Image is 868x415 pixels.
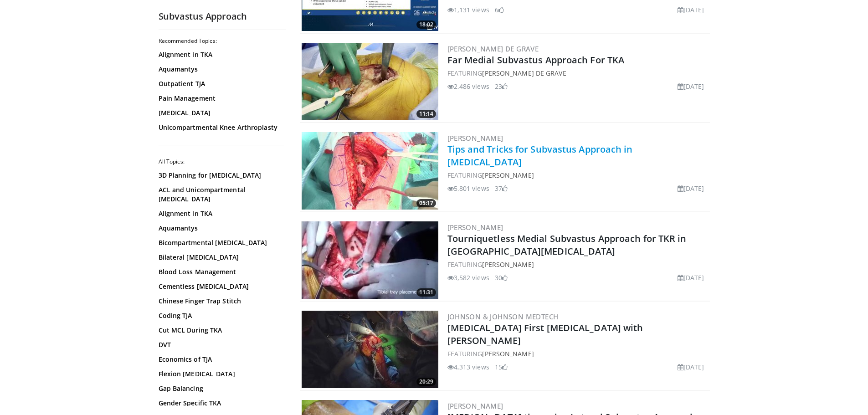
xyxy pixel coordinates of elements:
li: [DATE] [678,273,704,282]
span: 18:02 [416,20,436,29]
span: 11:31 [416,288,436,297]
a: Blood Loss Management [159,267,282,277]
h2: All Topics: [159,158,284,165]
div: FEATURING [447,68,708,78]
div: FEATURING [447,170,708,180]
span: 20:29 [416,378,436,386]
li: 37 [495,184,508,193]
a: Aquamantys [159,224,282,233]
a: [PERSON_NAME] [482,171,534,179]
a: 11:31 [302,221,438,299]
a: [PERSON_NAME] [447,401,503,410]
li: [DATE] [678,82,704,91]
li: 30 [495,273,508,282]
a: DVT [159,340,282,349]
a: Unicompartmental Knee Arthroplasty [159,123,282,132]
li: 15 [495,362,508,372]
h2: Subvastus Approach [159,10,286,22]
li: 5,801 views [447,184,489,193]
a: 20:29 [302,311,438,388]
li: 23 [495,82,508,91]
a: 05:17 [302,132,438,210]
img: 670859d2-839e-4099-b9c9-7bb414ae9948.300x170_q85_crop-smart_upscale.jpg [302,311,438,388]
li: [DATE] [678,362,704,372]
a: Alignment in TKA [159,50,282,59]
a: Far Medial Subvastus Approach For TKA [447,54,625,66]
a: [PERSON_NAME] de Grave [482,69,566,77]
img: 53c7be86-69ff-400f-ab46-f51a723027ce.300x170_q85_crop-smart_upscale.jpg [302,221,438,299]
li: 2,486 views [447,82,489,91]
a: [PERSON_NAME] de Grave [447,44,539,53]
a: Outpatient TJA [159,79,282,88]
a: 3D Planning for [MEDICAL_DATA] [159,171,282,180]
a: Gender Specific TKA [159,399,282,408]
a: [PERSON_NAME] [447,133,503,143]
a: Gap Balancing [159,384,282,393]
li: [DATE] [678,5,704,15]
li: [DATE] [678,184,704,193]
a: [PERSON_NAME] [482,260,534,269]
a: Alignment in TKA [159,209,282,218]
a: Bilateral [MEDICAL_DATA] [159,253,282,262]
a: Tips and Tricks for Subvastus Approach in [MEDICAL_DATA] [447,143,633,168]
a: Cementless [MEDICAL_DATA] [159,282,282,291]
a: Bicompartmental [MEDICAL_DATA] [159,238,282,247]
a: [MEDICAL_DATA] [159,108,282,118]
a: [PERSON_NAME] [482,349,534,358]
img: c2f64c45-5832-403e-924a-fe26fcc0b00c.300x170_q85_crop-smart_upscale.jpg [302,43,438,120]
a: Pain Management [159,94,282,103]
a: [MEDICAL_DATA] First [MEDICAL_DATA] with [PERSON_NAME] [447,322,643,347]
div: FEATURING [447,349,708,359]
a: ACL and Unicompartmental [MEDICAL_DATA] [159,185,282,204]
li: 6 [495,5,504,15]
a: [PERSON_NAME] [447,223,503,232]
li: 1,131 views [447,5,489,15]
li: 3,582 views [447,273,489,282]
a: 11:14 [302,43,438,120]
li: 4,313 views [447,362,489,372]
a: Cut MCL During TKA [159,326,282,335]
a: Chinese Finger Trap Stitch [159,297,282,306]
span: 11:14 [416,110,436,118]
span: 05:17 [416,199,436,207]
a: Aquamantys [159,65,282,74]
img: 23acb9d1-9258-4964-99c9-9b2453b0ffd6.300x170_q85_crop-smart_upscale.jpg [302,132,438,210]
a: Tourniquetless Medial Subvastus Approach for TKR in [GEOGRAPHIC_DATA][MEDICAL_DATA] [447,232,687,257]
a: Flexion [MEDICAL_DATA] [159,369,282,379]
a: Coding TJA [159,311,282,320]
a: Economics of TJA [159,355,282,364]
h2: Recommended Topics: [159,37,284,45]
a: Johnson & Johnson MedTech [447,312,559,321]
div: FEATURING [447,260,708,269]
